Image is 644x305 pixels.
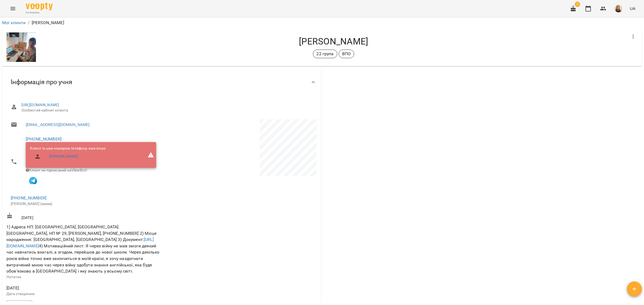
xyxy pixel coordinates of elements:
span: For Business [26,11,53,14]
h4: [PERSON_NAME] [40,36,627,47]
span: [DATE] [6,285,160,291]
a: [PERSON_NAME] [49,154,78,159]
div: ВПО [339,50,354,58]
nav: breadcrumb [2,20,642,26]
a: Мої клієнти [2,20,26,25]
span: Інформація про учня [11,78,72,86]
p: Нотатка [6,274,160,280]
p: 22 група [316,51,334,57]
img: 31d75883915eed6aae08499d2e641b33.jpg [615,5,622,12]
a: [URL][DOMAIN_NAME] [21,103,59,107]
ul: Клієнт із цим номером телефону вже існує: [30,146,106,164]
p: ВПО [342,51,351,57]
p: Дата створення [6,291,160,297]
img: 62782c84faa6ae9ca45545bc077e078e.jpg [6,32,36,62]
button: UA [628,3,638,13]
span: 2 [575,2,580,7]
a: [URL][DOMAIN_NAME] [6,237,154,248]
li: / [28,20,30,26]
button: Menu [6,2,19,15]
span: UA [630,6,635,11]
button: Клієнт підписаний на VooptyBot [26,173,40,187]
span: 1) Адреса НП: [GEOGRAPHIC_DATA], [GEOGRAPHIC_DATA]. [GEOGRAPHIC_DATA], НП № 29, [PERSON_NAME], [P... [6,224,160,274]
img: Telegram [29,177,37,185]
div: [DATE] [5,211,162,221]
div: 22 група [313,50,337,58]
p: [PERSON_NAME] [32,20,64,26]
img: Voopty Logo [26,3,53,10]
a: [PHONE_NUMBER] [11,195,46,200]
span: Особистий кабінет клієнта [21,108,312,113]
div: Інформація про учня [2,68,321,96]
p: [PERSON_NAME] (мама) [11,201,156,207]
a: [EMAIL_ADDRESS][DOMAIN_NAME] [26,122,89,127]
a: [PHONE_NUMBER] [26,136,61,142]
span: Клієнт не підписаний на ViberBot! [26,168,87,172]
